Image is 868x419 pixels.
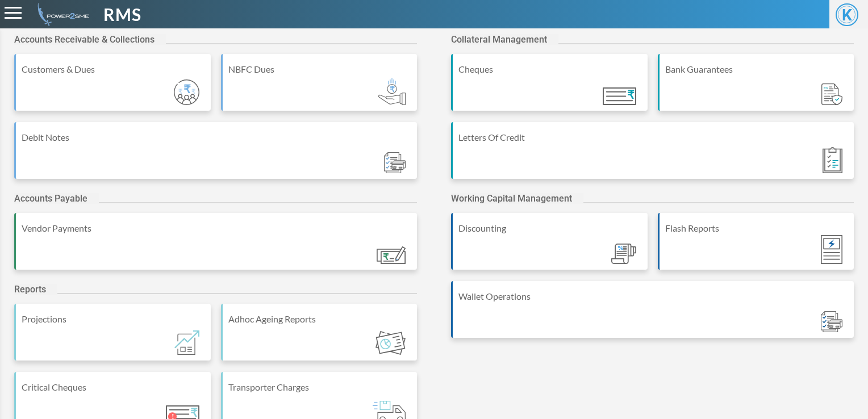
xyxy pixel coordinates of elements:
img: Module_ic [174,79,199,105]
h2: Accounts Receivable & Collections [14,34,166,45]
img: Module_ic [174,330,199,355]
img: Module_ic [611,244,636,265]
div: Vendor Payments [22,221,411,235]
div: Customers & Dues [22,62,205,76]
span: K [836,3,858,26]
img: Module_ic [378,78,406,105]
div: Wallet Operations [458,290,848,303]
h2: Working Capital Management [451,193,583,204]
img: admin [33,3,89,26]
img: Module_ic [821,83,842,106]
div: Bank Guarantees [665,62,849,76]
span: RMS [103,2,141,27]
a: Adhoc Ageing Reports Module_ic [221,304,418,372]
a: Cheques Module_ic [451,54,648,122]
a: NBFC Dues Module_ic [221,54,418,122]
a: Wallet Operations Module_ic [451,281,854,349]
a: Debit Notes Module_ic [14,122,417,190]
div: Cheques [458,62,642,76]
h2: Reports [14,284,57,295]
div: Adhoc Ageing Reports [228,312,412,326]
div: Transporter Charges [228,380,412,394]
a: Flash Reports Module_ic [658,213,854,281]
a: Discounting Module_ic [451,213,648,281]
div: Critical Cheques [22,380,205,394]
div: Discounting [458,221,642,235]
h2: Collateral Management [451,34,558,45]
img: Module_ic [821,235,842,264]
div: Letters Of Credit [458,131,848,144]
a: Projections Module_ic [14,304,211,372]
a: Customers & Dues Module_ic [14,54,211,122]
div: Projections [22,312,205,326]
img: Module_ic [377,246,406,264]
img: Module_ic [384,152,406,173]
img: Module_ic [821,311,842,332]
a: Bank Guarantees Module_ic [658,54,854,122]
div: Flash Reports [665,221,849,235]
h2: Accounts Payable [14,193,99,204]
a: Vendor Payments Module_ic [14,213,417,281]
div: NBFC Dues [228,62,412,76]
img: Module_ic [823,147,842,173]
img: Module_ic [375,331,406,355]
a: Letters Of Credit Module_ic [451,122,854,190]
div: Debit Notes [22,131,411,144]
img: Module_ic [603,87,636,105]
